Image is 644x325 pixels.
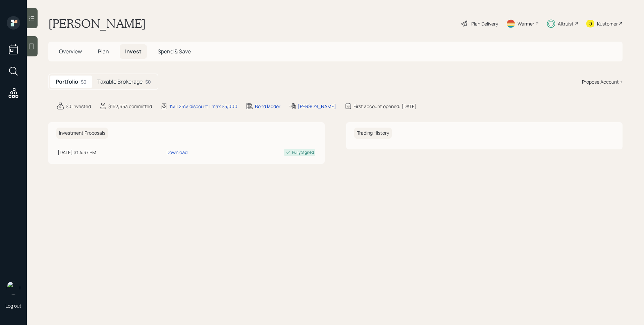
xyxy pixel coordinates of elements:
[56,128,108,139] h6: Investment Proposals
[81,78,87,85] div: $0
[59,48,82,55] span: Overview
[5,303,21,309] div: Log out
[471,20,498,27] div: Plan Delivery
[169,103,237,110] div: 1% | 25% discount | max $5,000
[48,16,146,31] h1: [PERSON_NAME]
[7,281,20,294] img: james-distasi-headshot.png
[56,79,78,85] h5: Portfolio
[518,20,534,27] div: Warmer
[558,20,574,27] div: Altruist
[354,103,417,110] div: First account opened: [DATE]
[255,103,280,110] div: Bond ladder
[98,48,109,55] span: Plan
[58,149,164,156] div: [DATE] at 4:37 PM
[298,103,336,110] div: [PERSON_NAME]
[97,79,143,85] h5: Taxable Brokerage
[145,78,151,85] div: $0
[597,20,618,27] div: Kustomer
[166,149,187,156] div: Download
[158,48,191,55] span: Spend & Save
[354,128,392,139] h6: Trading History
[125,48,142,55] span: Invest
[582,78,623,85] div: Propose Account +
[66,103,91,110] div: $0 invested
[108,103,152,110] div: $152,653 committed
[292,149,314,155] div: Fully Signed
